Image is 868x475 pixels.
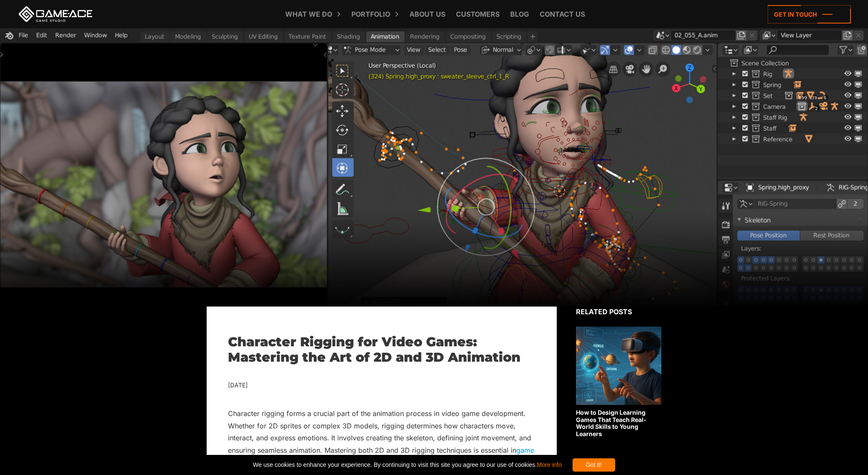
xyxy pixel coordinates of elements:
[576,327,661,405] img: Related
[228,334,535,365] h1: Character Rigging for Video Games: Mastering the Art of 2D and 3D Animation
[228,407,535,468] p: Character rigging forms a crucial part of the animation process in video game development. Whethe...
[576,307,661,317] div: Related posts
[228,380,535,391] div: [DATE]
[253,458,561,472] span: We use cookies to enhance your experience. By continuing to visit this site you agree to our use ...
[768,5,851,24] a: Get in touch
[573,458,615,472] div: Got it!
[537,461,561,468] a: More info
[576,327,661,438] a: How to Design Learning Games That Teach Real-World Skills to Young Learners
